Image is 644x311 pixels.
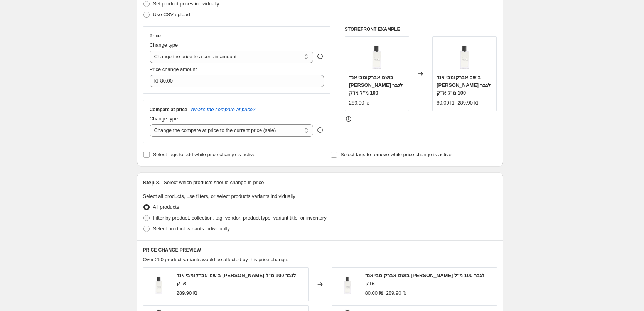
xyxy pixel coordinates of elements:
span: בושם אברקומבי אנד [PERSON_NAME] לגבר 100 מ"ל אדק [349,74,403,96]
span: Over 250 product variants would be affected by this price change: [143,257,289,262]
span: Select all products, use filters, or select products variants individually [143,193,295,199]
img: 47_695fed7d-ba7c-45e8-880a-60679c534e72_80x.png [361,41,392,71]
span: Set product prices individually [153,1,219,7]
span: Use CSV upload [153,12,190,17]
span: בושם אברקומבי אנד [PERSON_NAME] לגבר 100 מ"ל אדק [365,272,485,286]
img: 47_695fed7d-ba7c-45e8-880a-60679c534e72_80x.png [147,273,170,296]
span: All products [153,204,179,210]
span: Price change amount [150,66,197,72]
div: 289.90 ₪ [177,289,197,297]
span: Select product variants individually [153,226,230,232]
img: 47_695fed7d-ba7c-45e8-880a-60679c534e72_80x.png [449,41,480,71]
h6: PRICE CHANGE PREVIEW [143,247,497,253]
div: 80.00 ₪ [437,99,454,107]
div: help [316,126,324,134]
span: בושם אברקומבי אנד [PERSON_NAME] לגבר 100 מ"ל אדק [437,74,491,96]
img: 47_695fed7d-ba7c-45e8-880a-60679c534e72_80x.png [336,273,359,296]
strike: 289.90 ₪ [386,289,406,297]
div: 80.00 ₪ [365,289,383,297]
span: Select tags to add while price change is active [153,152,256,157]
span: ₪ [154,78,158,84]
span: Change type [150,42,178,48]
button: What's the compare at price? [191,106,256,112]
div: 289.90 ₪ [349,99,369,107]
p: Select which products should change in price [164,179,264,186]
h6: STOREFRONT EXAMPLE [345,26,497,32]
h3: Compare at price [150,106,187,113]
strike: 289.90 ₪ [457,99,478,107]
span: Filter by product, collection, tag, vendor, product type, variant title, or inventory [153,215,327,221]
h2: Step 3. [143,179,161,186]
span: Change type [150,116,178,122]
span: Select tags to remove while price change is active [341,152,452,157]
div: help [316,52,324,60]
input: 80.00 [160,75,313,87]
h3: Price [150,33,161,39]
span: בושם אברקומבי אנד [PERSON_NAME] לגבר 100 מ"ל אדק [177,272,296,286]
